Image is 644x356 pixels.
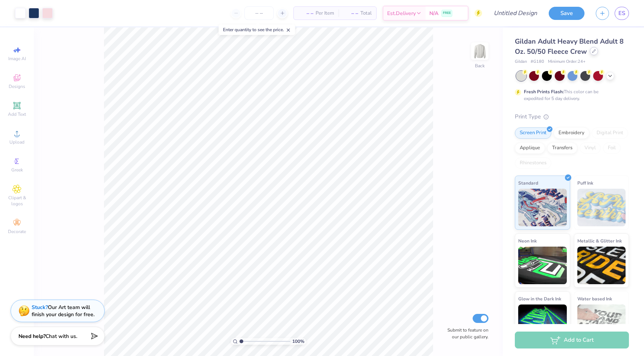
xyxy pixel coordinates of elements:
div: Screen Print [515,127,551,139]
span: Water based Ink [577,295,612,303]
span: Greek [11,167,23,173]
strong: Need help? [18,333,46,340]
strong: Fresh Prints Flash: [524,89,564,95]
span: Clipart & logos [4,195,30,207]
span: # G180 [531,59,544,65]
div: Our Art team will finish your design for free. [32,304,95,318]
span: Puff Ink [577,179,593,187]
span: Upload [9,139,24,145]
input: Untitled Design [488,6,543,21]
button: Save [549,7,584,20]
div: Back [475,62,485,69]
div: Digital Print [592,127,628,139]
a: ES [615,7,629,20]
div: This color can be expedited for 5 day delivery. [524,88,617,102]
span: Metallic & Glitter Ink [577,237,622,245]
span: FREE [443,11,451,16]
div: Transfers [547,142,577,154]
div: Applique [515,142,545,154]
img: Puff Ink [577,189,626,226]
div: Vinyl [580,142,601,154]
span: Decorate [8,229,26,235]
span: Standard [518,179,538,187]
span: Total [360,9,372,17]
span: Chat with us. [46,333,77,340]
div: Enter quantity to see the price. [219,24,295,35]
span: Gildan Adult Heavy Blend Adult 8 Oz. 50/50 Fleece Crew [515,37,624,56]
span: Gildan [515,59,527,65]
div: Foil [603,142,621,154]
img: Glow in the Dark Ink [518,304,567,342]
span: Designs [9,83,25,89]
div: Embroidery [554,127,589,139]
span: – – [343,9,358,17]
strong: Stuck? [32,304,48,311]
span: Glow in the Dark Ink [518,295,561,303]
img: Standard [518,189,567,226]
span: 100 % [292,338,304,345]
span: – – [298,9,313,17]
input: – – [244,6,274,20]
img: Metallic & Glitter Ink [577,247,626,284]
img: Water based Ink [577,304,626,342]
span: ES [618,9,625,18]
span: Minimum Order: 24 + [548,59,586,65]
span: N/A [429,9,438,17]
span: Est. Delivery [387,9,416,17]
span: Neon Ink [518,237,537,245]
span: Add Text [8,111,26,117]
span: Per Item [316,9,334,17]
span: Image AI [8,56,26,62]
div: Rhinestones [515,158,551,169]
label: Submit to feature on our public gallery. [443,327,488,340]
img: Back [472,44,487,59]
div: Print Type [515,112,629,121]
img: Neon Ink [518,247,567,284]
